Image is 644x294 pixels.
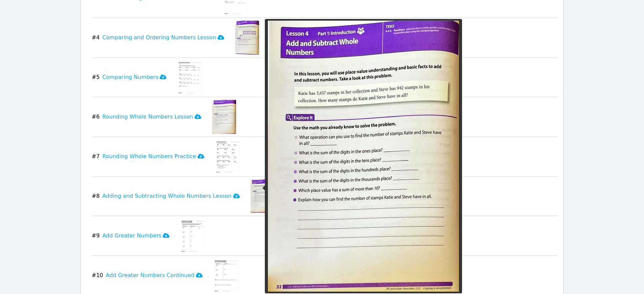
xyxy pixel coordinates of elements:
img: Comparing Numbers [177,60,203,94]
h3: Adding and Subtracting Whole Numbers Lesson [102,192,240,200]
img: Add Greater Numbers Continued [213,258,239,292]
h3: Comparing Numbers [102,73,167,81]
img: Comparing and Ordering Numbers Lesson [235,21,259,55]
span: # 7 [92,152,100,161]
button: #5Comparing Numbers [92,60,172,94]
button: #7Rounding Whole Numbers Practice [92,140,210,173]
span: # 10 [92,271,103,279]
img: Adding and Subtracting Whole Numbers Lesson [251,179,275,213]
h3: Rounding Whole Numbers Lesson [102,113,201,121]
span: # 5 [92,73,100,81]
h3: Rounding Whole Numbers Practice [102,152,204,161]
img: Rounding Whole Numbers Practice [215,140,241,173]
h3: Add Greater Numbers [102,232,170,240]
button: #6Rounding Whole Numbers Lesson [92,100,207,134]
h3: Add Greater Numbers Continued [106,271,203,279]
h3: Comparing and Ordering Numbers Lesson [102,34,224,42]
span: # 8 [92,192,100,200]
img: Add Greater Numbers [180,219,206,253]
span: # 9 [92,232,100,240]
button: #10Add Greater Numbers Continued [92,258,208,292]
button: #9Add Greater Numbers [92,219,175,253]
button: #4Comparing and Ordering Numbers Lesson [92,21,230,55]
button: #8Adding and Subtracting Whole Numbers Lesson [92,179,245,213]
span: # 6 [92,113,100,121]
img: Rounding Whole Numbers Lesson [212,100,236,134]
span: # 4 [92,34,100,42]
